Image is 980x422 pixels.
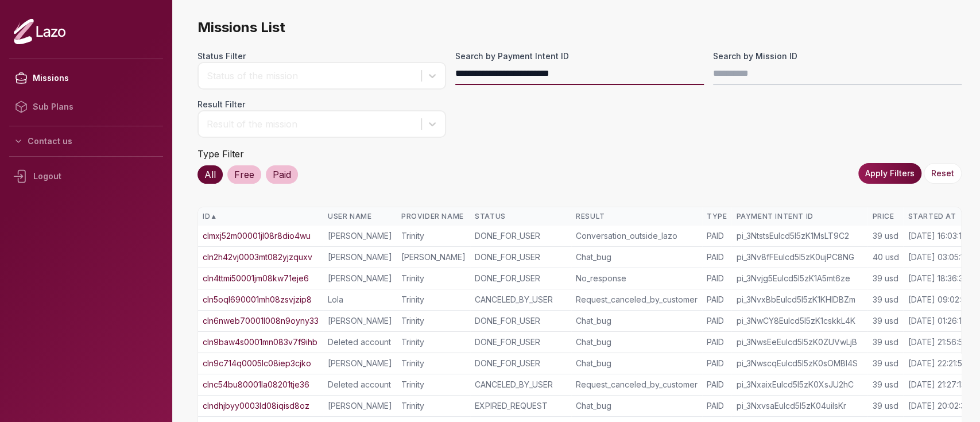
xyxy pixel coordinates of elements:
div: Started At [908,212,970,221]
div: [PERSON_NAME] [328,315,392,327]
div: Logout [9,161,163,191]
div: Chat_bug [576,358,698,369]
div: PAID [707,400,727,412]
div: PAID [707,315,727,327]
div: CANCELED_BY_USER [475,379,567,390]
div: pi_3NwCY8Eulcd5I5zK1cskkL4K [736,315,863,327]
div: Result [576,212,698,221]
div: User Name [328,212,392,221]
div: 39 usd [872,230,898,242]
label: Type Filter [197,148,244,160]
div: [PERSON_NAME] [328,273,392,284]
div: Deleted account [328,379,392,390]
div: Trinity [401,230,466,242]
div: Trinity [401,400,466,412]
div: [DATE] 09:02:01 [908,294,969,305]
div: Request_canceled_by_customer [576,379,698,390]
div: PAID [707,358,727,369]
div: No_response [576,273,698,284]
div: 39 usd [872,315,898,327]
a: cln9c714q0005lc08iep3cjko [203,358,311,369]
div: pi_3Nvjg5Eulcd5I5zK1A5mt6ze [736,273,863,284]
div: [DATE] 03:05:15 [908,251,967,263]
div: DONE_FOR_USER [475,336,567,348]
div: Chat_bug [576,336,698,348]
div: PAID [707,294,727,305]
a: cln5oql690001mh08zsvjzip8 [203,294,312,305]
div: 39 usd [872,294,898,305]
a: clnc54bu80001la08201tje36 [203,379,309,390]
div: Deleted account [328,336,392,348]
div: [DATE] 18:36:35 [908,273,967,284]
div: [DATE] 21:27:13 [908,379,965,390]
div: 39 usd [872,273,898,284]
div: Result of the mission [207,117,416,131]
a: clndhjbyy0003ld08iqisd8oz [203,400,309,412]
a: cln9baw4s0001mn083v7f9ihb [203,336,317,348]
label: Result Filter [197,99,446,110]
div: PAID [707,251,727,263]
div: Chat_bug [576,251,698,263]
a: clmxj52m00001jl08r8dio4wu [203,230,311,242]
div: PAID [707,336,727,348]
div: EXPIRED_REQUEST [475,400,567,412]
div: Paid [266,165,298,184]
div: PAID [707,230,727,242]
div: CANCELED_BY_USER [475,294,567,305]
div: Conversation_outside_lazo [576,230,698,242]
div: Trinity [401,358,466,369]
div: Type [707,212,727,221]
div: [DATE] 01:26:19 [908,315,966,327]
button: Apply Filters [858,163,921,184]
div: pi_3NwscqEulcd5I5zK0sOMBI4S [736,358,863,369]
button: Contact us [9,131,163,152]
div: Payment Intent ID [736,212,863,221]
div: [PERSON_NAME] [401,251,466,263]
a: Missions [9,64,163,92]
div: Trinity [401,379,466,390]
label: Search by Mission ID [713,51,962,62]
div: pi_3NxvsaEulcd5I5zK04uiIsKr [736,400,863,412]
div: pi_3NtstsEulcd5I5zK1MsLT9C2 [736,230,863,242]
div: Trinity [401,336,466,348]
div: Lola [328,294,392,305]
div: All [197,165,223,184]
div: Request_canceled_by_customer [576,294,698,305]
div: [PERSON_NAME] [328,251,392,263]
div: Trinity [401,273,466,284]
div: pi_3NxaixEulcd5I5zK0XsJU2hC [736,379,863,390]
div: DONE_FOR_USER [475,315,567,327]
div: [PERSON_NAME] [328,400,392,412]
span: Missions List [197,18,962,37]
div: DONE_FOR_USER [475,358,567,369]
div: Provider Name [401,212,466,221]
div: 39 usd [872,336,898,348]
div: [PERSON_NAME] [328,358,392,369]
div: Chat_bug [576,315,698,327]
a: Sub Plans [9,92,163,121]
div: Trinity [401,315,466,327]
div: 39 usd [872,400,898,412]
label: Status Filter [197,51,446,62]
div: Trinity [401,294,466,305]
div: PAID [707,379,727,390]
div: Status of the mission [207,69,416,83]
div: 39 usd [872,358,898,369]
div: ID [203,212,319,221]
button: Reset [924,163,962,184]
a: cln4ttmi50001jm08kw71eje6 [203,273,309,284]
div: pi_3NwsEeEulcd5I5zK0ZUVwLjB [736,336,863,348]
div: pi_3NvxBbEulcd5I5zK1KHIDBZm [736,294,863,305]
div: [DATE] 21:56:59 [908,336,967,348]
div: [DATE] 22:21:58 [908,358,967,369]
div: PAID [707,273,727,284]
a: cln2h42vj0003mt082yjzquxv [203,251,312,263]
div: Chat_bug [576,400,698,412]
div: Status [475,212,567,221]
div: DONE_FOR_USER [475,230,567,242]
div: DONE_FOR_USER [475,251,567,263]
label: Search by Payment Intent ID [455,51,704,62]
div: 39 usd [872,379,898,390]
div: [PERSON_NAME] [328,230,392,242]
div: pi_3Nv8fFEulcd5I5zK0ujPC8NG [736,251,863,263]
